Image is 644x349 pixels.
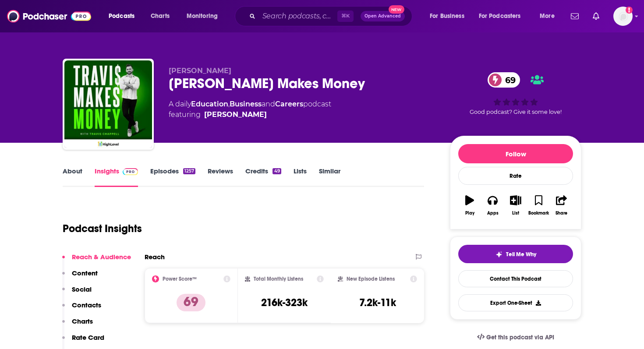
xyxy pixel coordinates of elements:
[479,10,521,22] span: For Podcasters
[169,99,331,120] div: A daily podcast
[424,9,475,23] button: open menu
[504,190,527,221] button: List
[62,285,92,301] button: Social
[359,296,396,309] h3: 7.2k-11k
[72,285,92,293] p: Social
[458,294,573,311] button: Export One-Sheet
[150,167,195,187] a: Episodes1257
[496,72,520,88] span: 69
[528,211,549,216] div: Bookmark
[103,9,146,23] button: open menu
[262,100,275,108] span: and
[72,333,104,342] p: Rate Card
[230,100,262,108] a: Business
[473,9,534,23] button: open menu
[465,211,474,216] div: Play
[254,276,303,282] h2: Total Monthly Listens
[109,10,134,22] span: Podcasts
[364,14,401,18] span: Open Advanced
[626,7,633,14] svg: Add a profile image
[145,253,165,261] h2: Reach
[62,301,101,317] button: Contacts
[243,6,421,26] div: Search podcasts, credits, & more...
[556,211,567,216] div: Share
[145,9,175,23] a: Charts
[458,144,573,163] button: Follow
[470,327,561,348] a: Get this podcast via API
[481,190,504,221] button: Apps
[72,269,98,277] p: Content
[72,301,101,309] p: Contacts
[613,7,633,26] button: Show profile menu
[63,222,142,235] h1: Podcast Insights
[64,60,152,148] img: Travis Makes Money
[72,253,131,261] p: Reach & Audience
[7,8,91,25] img: Podchaser - Follow, Share and Rate Podcasts
[177,294,205,311] p: 69
[495,251,502,258] img: tell me why sparkle
[169,109,331,120] span: featuring
[389,5,404,14] span: New
[272,168,281,174] div: 49
[275,100,303,108] a: Careers
[347,276,395,282] h2: New Episode Listens
[550,190,573,221] button: Share
[567,9,582,24] a: Show notifications dropdown
[294,167,307,187] a: Lists
[361,11,405,21] button: Open AdvancedNew
[95,167,138,187] a: InsightsPodchaser Pro
[151,10,170,22] span: Charts
[319,167,340,187] a: Similar
[487,211,499,216] div: Apps
[512,211,519,216] div: List
[613,7,633,26] img: User Profile
[458,270,573,287] a: Contact This Podcast
[169,67,231,75] span: [PERSON_NAME]
[534,9,566,23] button: open menu
[540,10,555,22] span: More
[204,109,267,120] div: [PERSON_NAME]
[613,7,633,26] span: Logged in as megcassidy
[245,167,281,187] a: Credits49
[506,251,536,258] span: Tell Me Why
[163,276,197,282] h2: Power Score™
[62,269,98,285] button: Content
[470,109,562,115] span: Good podcast? Give it some love!
[458,245,573,263] button: tell me why sparkleTell Me Why
[450,67,581,121] div: 69Good podcast? Give it some love!
[337,11,354,22] span: ⌘ K
[62,253,131,269] button: Reach & Audience
[486,334,554,341] span: Get this podcast via API
[228,100,230,108] span: ,
[180,9,229,23] button: open menu
[430,10,464,22] span: For Business
[458,190,481,221] button: Play
[589,9,603,24] a: Show notifications dropdown
[208,167,233,187] a: Reviews
[488,72,520,88] a: 69
[63,167,82,187] a: About
[259,9,337,23] input: Search podcasts, credits, & more...
[527,190,550,221] button: Bookmark
[183,168,195,174] div: 1257
[62,317,93,333] button: Charts
[187,10,218,22] span: Monitoring
[458,167,573,185] div: Rate
[191,100,228,108] a: Education
[123,168,138,175] img: Podchaser Pro
[261,296,308,309] h3: 216k-323k
[72,317,93,325] p: Charts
